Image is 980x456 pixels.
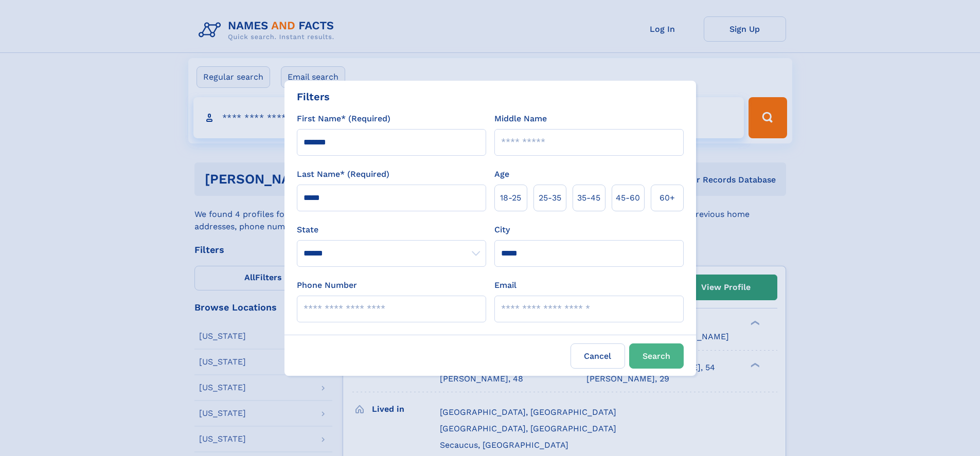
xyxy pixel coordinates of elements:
[571,343,625,369] label: Cancel
[494,224,510,236] label: City
[577,192,600,204] span: 35‑45
[494,168,509,180] label: Age
[500,192,521,204] span: 18‑25
[297,89,330,104] div: Filters
[539,192,561,204] span: 25‑35
[660,192,675,204] span: 60+
[297,224,486,236] label: State
[616,192,640,204] span: 45‑60
[629,343,684,369] button: Search
[494,279,516,291] label: Email
[297,168,389,180] label: Last Name* (Required)
[494,113,547,125] label: Middle Name
[297,279,357,291] label: Phone Number
[297,113,390,125] label: First Name* (Required)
